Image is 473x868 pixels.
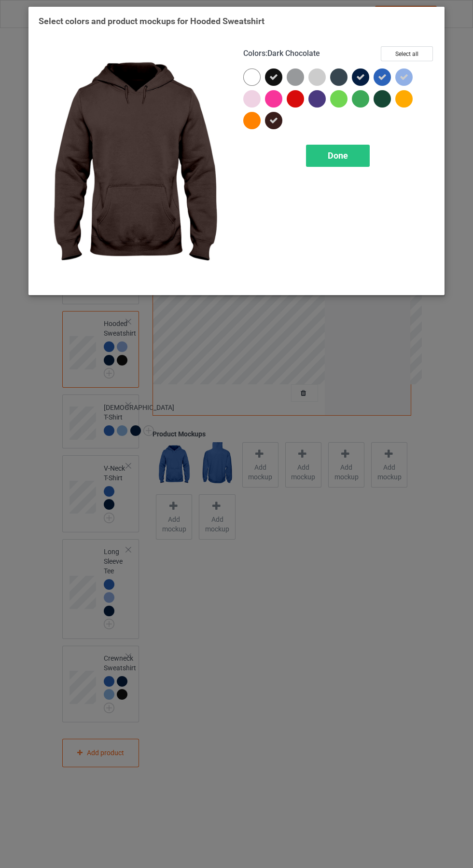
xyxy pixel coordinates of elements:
[39,16,264,26] span: Select colors and product mockups for Hooded Sweatshirt
[39,46,230,285] img: regular.jpg
[243,49,265,58] span: Colors
[328,150,348,161] span: Done
[267,49,320,58] span: Dark Chocolate
[381,46,433,61] button: Select all
[243,49,320,59] h4: :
